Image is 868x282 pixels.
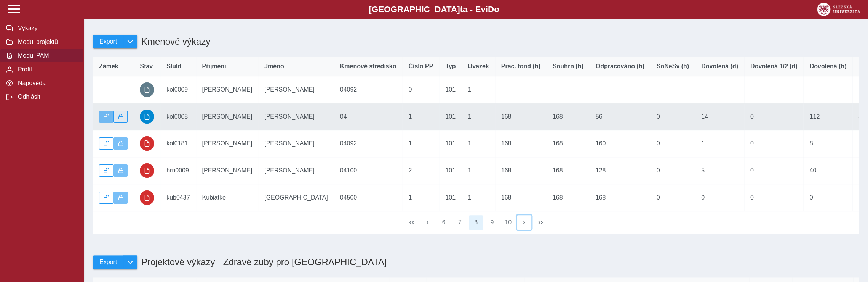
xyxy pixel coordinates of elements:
[160,157,196,184] td: hrn0009
[408,63,433,70] span: Číslo PP
[439,76,462,103] td: 101
[402,130,439,157] td: 1
[99,164,113,177] button: Odemknout výkaz.
[402,76,439,103] td: 0
[590,130,651,157] td: 160
[488,5,494,14] span: D
[547,130,590,157] td: 168
[651,157,695,184] td: 0
[744,103,804,130] td: 0
[501,63,540,70] span: Prac. fond (h)
[590,184,651,211] td: 168
[258,76,334,103] td: [PERSON_NAME]
[258,130,334,157] td: [PERSON_NAME]
[402,103,439,130] td: 1
[803,103,852,130] td: 112
[817,3,860,16] img: logo_web_su.png
[16,39,77,45] span: Modul projektů
[744,157,804,184] td: 0
[436,215,451,230] button: 6
[495,157,547,184] td: 168
[196,130,259,157] td: [PERSON_NAME]
[140,82,154,97] button: prázdný
[258,184,334,211] td: [GEOGRAPHIC_DATA]
[16,25,77,32] span: Výkazy
[547,103,590,130] td: 168
[651,103,695,130] td: 0
[468,63,489,70] span: Úvazek
[140,163,154,178] button: uzamčeno
[99,259,117,266] span: Export
[166,63,181,70] span: SluId
[258,157,334,184] td: [PERSON_NAME]
[99,63,118,70] span: Zámek
[334,76,403,103] td: 04092
[140,136,154,151] button: uzamčeno
[334,184,403,211] td: 04500
[657,63,689,70] span: SoNeSv (h)
[16,93,77,100] span: Odhlásit
[809,63,846,70] span: Dovolená (h)
[16,80,77,87] span: Nápověda
[439,103,462,130] td: 101
[113,111,128,123] button: Uzamknout
[439,130,462,157] td: 101
[744,184,804,211] td: 0
[695,184,744,211] td: 0
[140,63,153,70] span: Stav
[590,103,651,130] td: 56
[93,255,123,269] button: Export
[334,157,403,184] td: 04100
[160,184,196,211] td: kub0437
[695,130,744,157] td: 1
[495,184,547,211] td: 168
[485,215,499,230] button: 9
[196,103,259,130] td: [PERSON_NAME]
[137,32,210,51] h1: Kmenové výkazy
[99,192,113,204] button: Odemknout výkaz.
[553,63,583,70] span: Souhrn (h)
[501,215,515,230] button: 10
[469,215,483,230] button: 8
[137,253,387,271] h1: Projektové výkazy - Zdravé zuby pro [GEOGRAPHIC_DATA]
[596,63,644,70] span: Odpracováno (h)
[460,5,462,14] span: t
[494,5,499,14] span: o
[695,103,744,130] td: 14
[695,157,744,184] td: 5
[196,157,259,184] td: [PERSON_NAME]
[140,110,154,124] button: schváleno
[452,215,467,230] button: 7
[93,35,123,48] button: Export
[462,76,495,103] td: 1
[113,164,128,177] button: Výkaz uzamčen.
[23,5,845,15] b: [GEOGRAPHIC_DATA] a - Evi
[264,63,284,70] span: Jméno
[803,130,852,157] td: 8
[202,63,226,70] span: Příjmení
[495,130,547,157] td: 168
[590,157,651,184] td: 128
[547,157,590,184] td: 168
[651,184,695,211] td: 0
[402,184,439,211] td: 1
[402,157,439,184] td: 2
[439,157,462,184] td: 101
[160,130,196,157] td: kol0181
[196,76,259,103] td: [PERSON_NAME]
[334,130,403,157] td: 04092
[258,103,334,130] td: [PERSON_NAME]
[462,130,495,157] td: 1
[160,103,196,130] td: kol0008
[160,76,196,103] td: kol0009
[744,130,804,157] td: 0
[462,184,495,211] td: 1
[16,66,77,73] span: Profil
[701,63,738,70] span: Dovolená (d)
[803,157,852,184] td: 40
[16,52,77,59] span: Modul PAM
[547,184,590,211] td: 168
[334,103,403,130] td: 04
[113,192,128,204] button: Výkaz uzamčen.
[439,184,462,211] td: 101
